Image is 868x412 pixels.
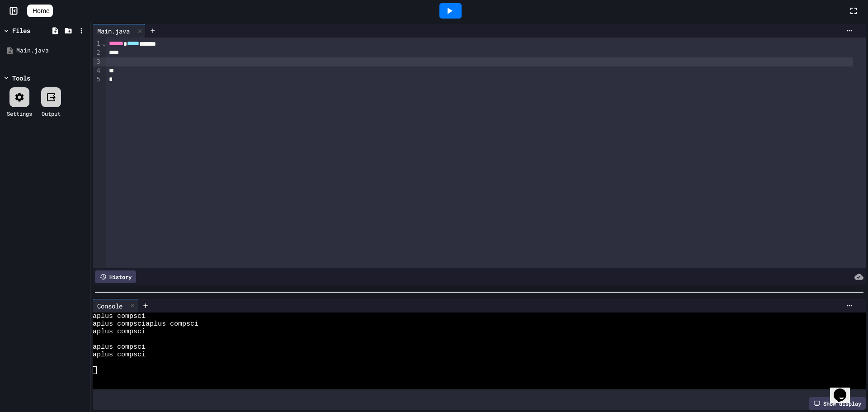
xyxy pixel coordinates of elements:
span: aplus compsci [93,351,146,359]
iframe: chat widget [830,376,859,403]
span: Home [33,6,49,15]
div: History [95,270,136,283]
div: Files [12,26,30,35]
div: 2 [93,48,102,57]
span: aplus compsci [93,313,146,320]
div: Show display [809,397,866,410]
div: Output [42,109,61,118]
div: 4 [93,66,102,76]
a: Home [27,5,53,17]
div: Main.java [16,46,87,55]
div: Console [93,299,138,313]
div: Tools [12,73,30,83]
span: Fold line [102,40,106,47]
span: aplus compsci [93,328,146,336]
div: 5 [93,75,102,84]
div: 1 [93,39,102,48]
div: Main.java [93,26,134,36]
span: aplus compsciaplus compsci [93,320,198,328]
div: Console [93,301,127,311]
div: Settings [7,109,32,118]
div: 3 [93,57,102,66]
span: aplus compsci [93,343,146,351]
div: Main.java [93,24,146,38]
